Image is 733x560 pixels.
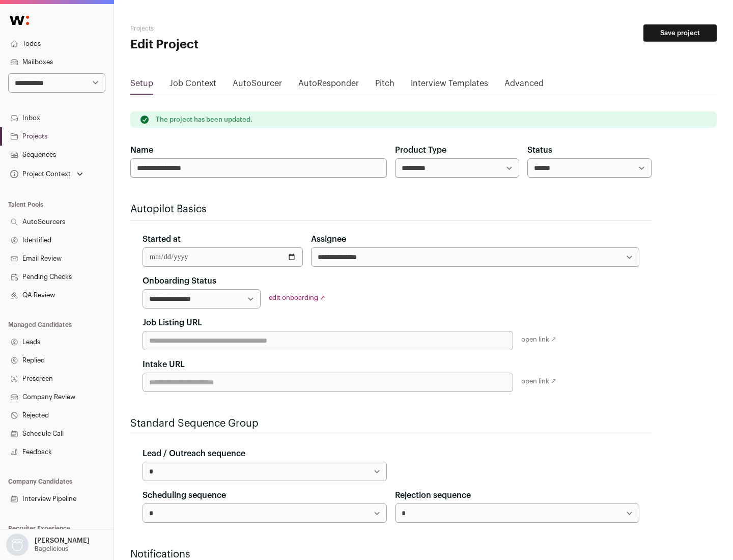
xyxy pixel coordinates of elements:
a: Interview Templates [411,77,488,94]
label: Started at [143,233,181,245]
h2: Standard Sequence Group [130,416,652,431]
img: Wellfound [4,10,35,31]
a: AutoSourcer [233,77,282,94]
h1: Edit Project [130,37,326,53]
button: Open dropdown [8,167,85,181]
label: Status [527,144,552,156]
label: Scheduling sequence [143,489,226,501]
p: [PERSON_NAME] [35,537,90,545]
a: Advanced [504,77,544,94]
p: The project has been updated. [156,116,252,124]
label: Assignee [311,233,346,245]
h2: Projects [130,24,326,33]
button: Open dropdown [4,534,92,556]
a: Pitch [375,77,394,94]
label: Name [130,144,153,156]
label: Job Listing URL [143,317,202,329]
label: Rejection sequence [395,489,471,501]
a: Setup [130,77,153,94]
img: nopic.png [6,534,29,556]
label: Intake URL [143,358,185,371]
label: Product Type [395,144,446,156]
div: Project Context [8,170,71,178]
a: AutoResponder [298,77,359,94]
label: Lead / Outreach sequence [143,447,245,460]
a: Job Context [170,77,216,94]
button: Save project [643,24,717,42]
label: Onboarding Status [143,275,216,287]
a: edit onboarding ↗ [269,294,325,301]
p: Bagelicious [35,545,68,553]
h2: Autopilot Basics [130,202,652,216]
